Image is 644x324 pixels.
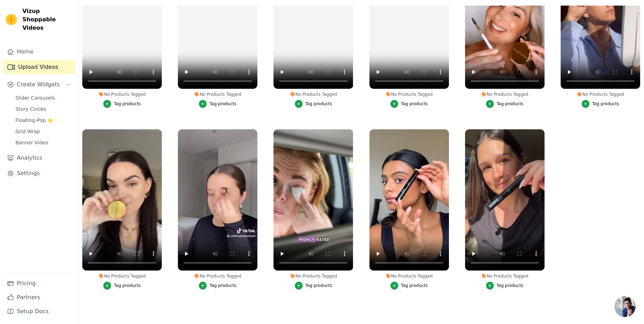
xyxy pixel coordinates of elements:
[11,127,75,136] a: Grid Wrap
[11,93,75,103] a: Slider Carousels
[17,80,60,89] span: Create Widgets
[209,283,236,288] div: Tag products
[3,166,75,180] a: Settings
[178,92,257,97] div: No Products Tagged
[305,101,332,107] div: Tag products
[295,100,332,108] button: Tag products
[103,100,141,108] button: Tag products
[82,92,162,97] div: No Products Tagged
[114,283,141,288] div: Tag products
[11,115,75,125] a: Floating-Pop ⭐
[401,101,428,107] div: Tag products
[273,273,353,279] div: No Products Tagged
[3,60,75,74] a: Upload Videos
[199,282,236,289] button: Tag products
[11,138,75,147] a: Banner Video
[295,282,332,289] button: Tag products
[3,151,75,165] a: Analytics
[305,283,332,288] div: Tag products
[199,100,236,108] button: Tag products
[486,100,524,108] button: Tag products
[497,283,524,288] div: Tag products
[114,101,141,107] div: Tag products
[3,45,75,59] a: Home
[465,92,545,97] div: No Products Tagged
[15,106,46,113] span: Story Circles
[401,283,428,288] div: Tag products
[82,273,162,279] div: No Products Tagged
[3,290,75,304] a: Partners
[15,117,53,124] span: Floating-Pop ⭐
[15,139,48,146] span: Banner Video
[465,273,545,279] div: No Products Tagged
[3,304,75,318] a: Setup Docs
[178,273,257,279] div: No Products Tagged
[561,92,640,97] div: No Products Tagged
[3,276,75,290] a: Pricing
[209,101,236,107] div: Tag products
[369,273,449,279] div: No Products Tagged
[582,100,619,108] button: Tag products
[592,101,619,107] div: Tag products
[3,78,75,92] button: Create Widgets
[615,296,636,317] div: Open chat
[22,7,72,32] span: Vizup Shoppable Videos
[390,282,428,289] button: Tag products
[390,100,428,108] button: Tag products
[11,104,75,114] a: Story Circles
[369,92,449,97] div: No Products Tagged
[15,128,40,135] span: Grid Wrap
[273,92,353,97] div: No Products Tagged
[103,282,141,289] button: Tag products
[497,101,524,107] div: Tag products
[15,94,55,101] span: Slider Carousels
[486,282,524,289] button: Tag products
[6,14,17,25] img: Vizup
